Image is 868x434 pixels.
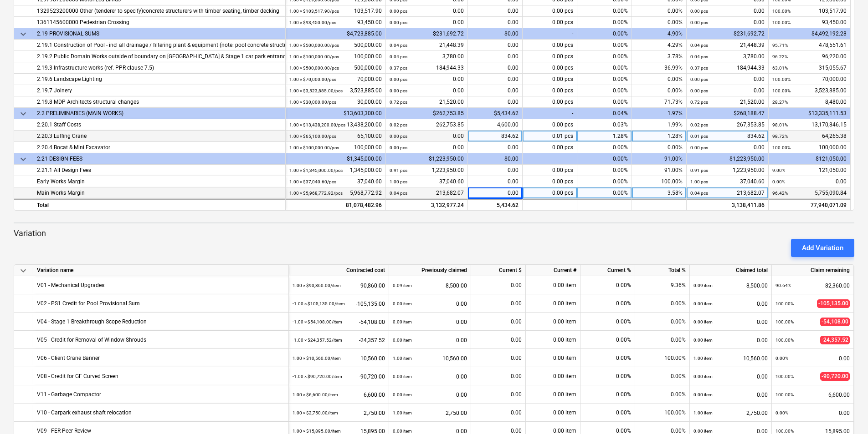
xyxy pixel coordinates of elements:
div: 262,753.85 [390,119,464,131]
small: 1.00 pcs [390,179,407,184]
div: 8,500.00 [393,276,467,295]
div: 500,000.00 [289,40,382,51]
small: 100.00% [776,319,794,324]
div: 0.00 [468,62,523,74]
div: 0.00 pcs [523,40,577,51]
div: 0.00% [577,153,632,165]
span: -105,135.00 [817,299,850,308]
small: 1.00 × $500,000.00 / pcs [289,66,339,71]
span: keyboard_arrow_down [18,108,29,119]
small: 1.00 × $100,000.00 / pcs [289,54,339,59]
div: 478,551.61 [772,40,847,51]
div: 0.00% [580,331,635,349]
small: 1.00 × $5,968,772.92 / pcs [289,191,343,196]
div: $4,723,885.00 [286,28,386,40]
div: 1,345,000.00 [289,165,382,176]
div: 0.00% [635,313,690,331]
small: 1.00 × $1,345,000.00 / pcs [289,168,343,173]
div: 0.00 [390,85,464,96]
div: 0.00 pcs [523,142,577,153]
small: 0.00 item [393,301,412,306]
span: -54,108.00 [820,318,850,326]
div: 315,055.67 [772,62,847,74]
div: 0.00% [632,142,687,153]
div: 834.62 [690,131,765,142]
p: Variation [14,228,854,239]
div: 0.00 pcs [523,176,577,187]
div: 0.00 [393,294,467,313]
span: keyboard_arrow_down [18,154,29,165]
div: 0.00% [577,142,632,153]
small: -1.00 × $54,108.00 / item [293,319,342,324]
small: 0.37 pcs [390,66,407,71]
small: 28.27% [772,100,788,105]
div: 0.00 item [526,385,580,404]
div: 64,265.38 [772,131,847,142]
div: 0.00 [390,5,464,17]
div: Total [33,199,286,210]
div: 0.00% [577,28,632,40]
div: 0.00% [580,385,635,404]
div: 3,780.00 [690,51,765,62]
small: 0.00 pcs [690,9,708,14]
div: Main Works Margin [37,187,282,199]
div: 0.00% [577,187,632,199]
div: 0.00% [580,349,635,367]
div: 2.19.3 Infrastructure works (ref. PPR clause 7.5) [37,62,282,74]
div: - [523,28,577,40]
div: 100.00% [635,349,690,367]
div: 0.00 item [526,367,580,385]
div: 0.00 [468,176,523,187]
div: 213,682.07 [690,187,765,199]
div: 21,448.39 [690,40,765,51]
small: 0.00 pcs [390,20,407,25]
div: 37,040.60 [390,176,464,187]
div: 90,860.00 [293,276,385,295]
small: 0.91 pcs [390,168,407,173]
div: 0.00 [390,74,464,85]
small: 1.00 × $103,517.90 / pcs [289,9,339,14]
small: 100.00% [772,77,791,82]
div: Current $ [471,265,526,276]
div: 13,170,846.15 [772,119,847,131]
div: 1.99% [632,119,687,131]
div: 1.28% [577,131,632,142]
div: $121,050.00 [769,153,851,165]
div: 70,000.00 [772,74,847,85]
div: 2.20.1 Staff Costs [37,119,282,131]
div: 0.00 [690,5,765,17]
div: 100,000.00 [289,51,382,62]
div: 0.00% [577,176,632,187]
div: V06 - Client Crane Banner [37,349,100,367]
small: 0.01 pcs [690,134,708,139]
div: Current # [526,265,580,276]
div: 0.00% [632,5,687,17]
div: -54,108.00 [293,313,385,331]
small: 1.00 pcs [690,179,708,184]
div: 2.19.2 Public Domain Works outside of boundary on [GEOGRAPHIC_DATA] & Stage 1 car park entrance w... [37,51,282,62]
small: 0.02 pcs [390,122,407,127]
small: 0.72 pcs [690,100,708,105]
div: 0.00 [690,142,765,153]
div: 1329523200000 Other (tenderer to specify)concrete structurers with timber seating, timber decking [37,5,282,17]
div: 0.00 [390,17,464,28]
div: 0.00 pcs [523,51,577,62]
div: 0.00% [580,294,635,313]
div: 93,450.00 [289,17,382,28]
div: 5,968,772.92 [289,187,382,199]
div: 0.00% [635,385,690,404]
div: Claimed total [690,265,772,276]
div: 0.00 [468,187,523,199]
small: 0.00 pcs [390,77,407,82]
span: keyboard_arrow_down [18,265,29,276]
div: 0.00% [577,74,632,85]
small: 0.00 item [393,319,412,324]
div: 0.00% [577,85,632,96]
div: 0.00% [577,40,632,51]
div: 3.78% [632,51,687,62]
div: 103,517.90 [772,5,847,17]
div: 0.01 pcs [523,131,577,142]
div: 267,353.85 [690,119,765,131]
small: 100.00% [772,20,791,25]
div: 0.00% [632,74,687,85]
